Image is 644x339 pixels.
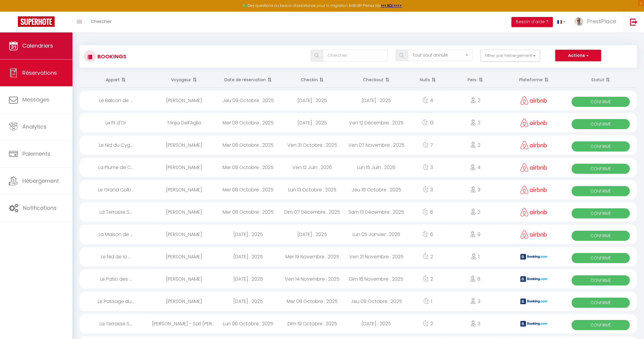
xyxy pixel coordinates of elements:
[280,72,344,88] th: Sort by checkin
[555,50,601,62] button: Actions
[480,50,540,62] button: Filtrer par hébergement
[511,17,553,27] button: Besoin d'aide ?
[22,177,59,185] span: Hébergement
[216,72,280,88] th: Sort by booking date
[22,69,57,76] span: Réservations
[91,18,111,24] span: Chercher
[96,50,126,63] h3: Bookings
[630,18,637,26] img: logout
[587,18,616,25] span: PrestiPlace
[22,123,46,130] span: Analytics
[564,72,637,88] th: Sort by status
[86,12,116,32] a: Chercher
[344,72,408,88] th: Sort by checkout
[408,72,447,88] th: Sort by nights
[570,12,624,32] a: ... PrestiPlace
[323,50,388,62] input: Chercher
[18,16,55,27] img: Super Booking
[447,72,503,88] th: Sort by people
[22,96,49,103] span: Messages
[152,72,216,88] th: Sort by guest
[22,42,53,49] span: Calendriers
[23,204,57,212] span: Notifications
[381,3,402,8] a: >>> ICI <<<<
[574,17,583,26] img: ...
[503,72,564,88] th: Sort by channel
[80,72,152,88] th: Sort by rentals
[22,150,50,157] span: Paiements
